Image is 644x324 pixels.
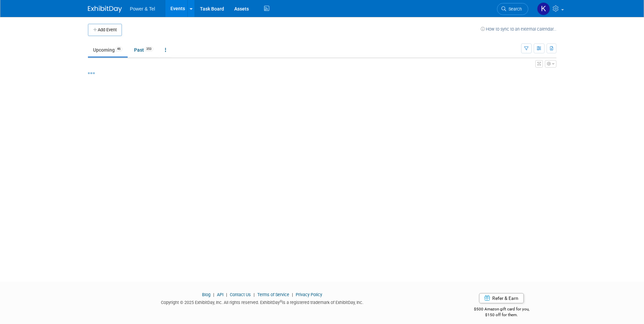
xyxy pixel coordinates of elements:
[88,43,128,56] a: Upcoming46
[497,3,528,15] a: Search
[252,292,256,297] span: |
[537,2,550,15] img: Kelley Hood
[257,292,289,297] a: Terms of Service
[115,47,123,52] span: 46
[481,26,556,32] a: How to sync to an external calendar...
[129,43,159,56] a: Past353
[88,298,437,306] div: Copyright © 2025 ExhibitDay, Inc. All rights reserved. ExhibitDay is a registered trademark of Ex...
[88,24,122,36] button: Add Event
[506,6,522,12] span: Search
[144,47,153,52] span: 353
[447,302,556,318] div: $500 Amazon gift card for you,
[88,72,95,74] img: loading...
[88,6,122,13] img: ExhibitDay
[280,300,282,303] sup: ®
[130,6,155,12] span: Power & Tel
[211,292,216,297] span: |
[230,292,251,297] a: Contact Us
[290,292,295,297] span: |
[296,292,322,297] a: Privacy Policy
[447,312,556,318] div: $150 off for them.
[217,292,223,297] a: API
[224,292,229,297] span: |
[479,293,524,303] a: Refer & Earn
[202,292,210,297] a: Blog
